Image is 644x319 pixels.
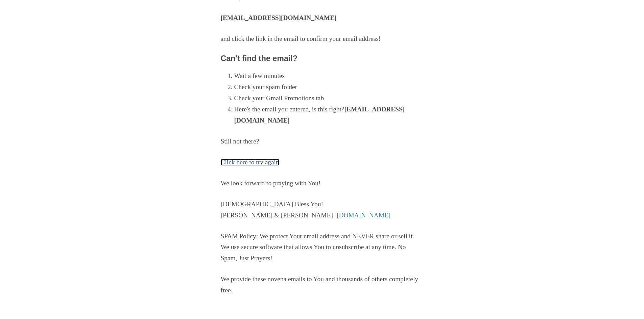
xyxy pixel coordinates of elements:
[221,159,279,166] a: Click here to try again
[234,82,424,93] li: Check your spam folder
[221,274,424,296] p: We provide these novena emails to You and thousands of others completely free.
[221,33,424,45] p: and click the link in the email to confirm your email address!
[234,104,424,126] li: Here's the email you entered, is this right?
[337,212,390,219] a: [DOMAIN_NAME]
[221,231,424,264] p: SPAM Policy: We protect Your email address and NEVER share or sell it. We use secure software tha...
[221,14,337,21] strong: [EMAIL_ADDRESS][DOMAIN_NAME]
[221,199,424,221] p: [DEMOGRAPHIC_DATA] Bless You! [PERSON_NAME] & [PERSON_NAME] -
[221,54,424,63] h3: Can't find the email?
[234,93,424,104] li: Check your Gmail Promotions tab
[221,136,424,147] p: Still not there?
[234,106,405,124] strong: [EMAIL_ADDRESS][DOMAIN_NAME]
[234,71,424,82] li: Wait a few minutes
[221,178,424,189] p: We look forward to praying with You!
